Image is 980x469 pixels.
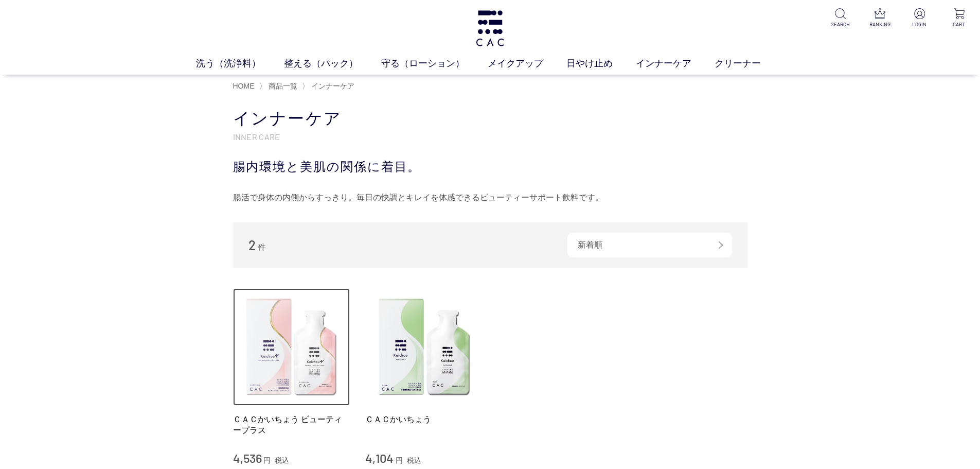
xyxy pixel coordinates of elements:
a: ＣＡＣかいちょう [365,414,483,425]
img: ＣＡＣかいちょう [365,288,483,406]
h1: インナーケア [233,108,747,130]
span: 税込 [407,456,421,464]
p: RANKING [867,21,893,28]
span: 商品一覧 [269,82,297,90]
a: 洗う（洗浄料） [196,57,284,71]
img: ＣＡＣかいちょう ビューティープラス [233,288,350,406]
span: インナーケア [311,82,354,90]
p: SEARCH [828,21,853,28]
li: 〉 [259,81,300,91]
span: 4,104 [365,450,394,465]
li: 〉 [302,81,357,91]
a: HOME [233,82,255,90]
a: LOGIN [907,8,932,28]
a: クリーナー [715,57,784,71]
a: 整える（パック） [284,57,381,71]
div: 腸内環境と美肌の関係に着目。 [233,158,747,176]
a: 商品一覧 [266,82,297,90]
span: 税込 [275,456,289,464]
span: 2 [248,237,256,253]
a: SEARCH [828,8,853,28]
a: インナーケア [309,82,354,90]
a: 守る（ローション） [381,57,488,71]
a: RANKING [867,8,893,28]
p: LOGIN [907,21,932,28]
div: 新着順 [567,233,732,257]
span: 円 [396,456,403,464]
a: 日やけ止め [566,57,636,71]
a: メイクアップ [488,57,566,71]
a: CART [947,8,972,28]
span: 円 [263,456,271,464]
a: ＣＡＣかいちょう ビューティープラス [233,414,350,436]
span: 4,536 [233,450,262,465]
div: 腸活で身体の内側からすっきり。毎日の快調とキレイを体感できるビューティーサポート飲料です。 [233,189,747,206]
span: 件 [258,243,266,252]
a: インナーケア [636,57,715,71]
p: CART [947,21,972,28]
img: logo [474,10,506,46]
p: INNER CARE [233,131,747,142]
